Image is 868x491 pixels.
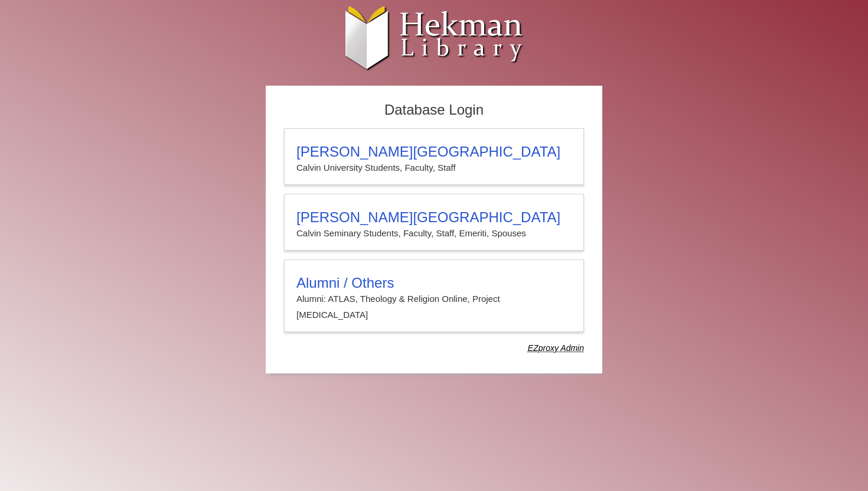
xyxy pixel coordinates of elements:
[284,128,584,185] a: [PERSON_NAME][GEOGRAPHIC_DATA]Calvin University Students, Faculty, Staff
[296,291,572,323] p: Alumni: ATLAS, Theology & Religion Online, Project [MEDICAL_DATA]
[296,275,572,291] h3: Alumni / Others
[284,194,584,251] a: [PERSON_NAME][GEOGRAPHIC_DATA]Calvin Seminary Students, Faculty, Staff, Emeriti, Spouses
[296,144,572,160] h3: [PERSON_NAME][GEOGRAPHIC_DATA]
[296,160,572,175] p: Calvin University Students, Faculty, Staff
[296,275,572,323] summary: Alumni / OthersAlumni: ATLAS, Theology & Religion Online, Project [MEDICAL_DATA]
[278,98,590,122] h2: Database Login
[528,343,584,353] dfn: Use Alumni login
[296,226,572,241] p: Calvin Seminary Students, Faculty, Staff, Emeriti, Spouses
[296,209,572,226] h3: [PERSON_NAME][GEOGRAPHIC_DATA]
